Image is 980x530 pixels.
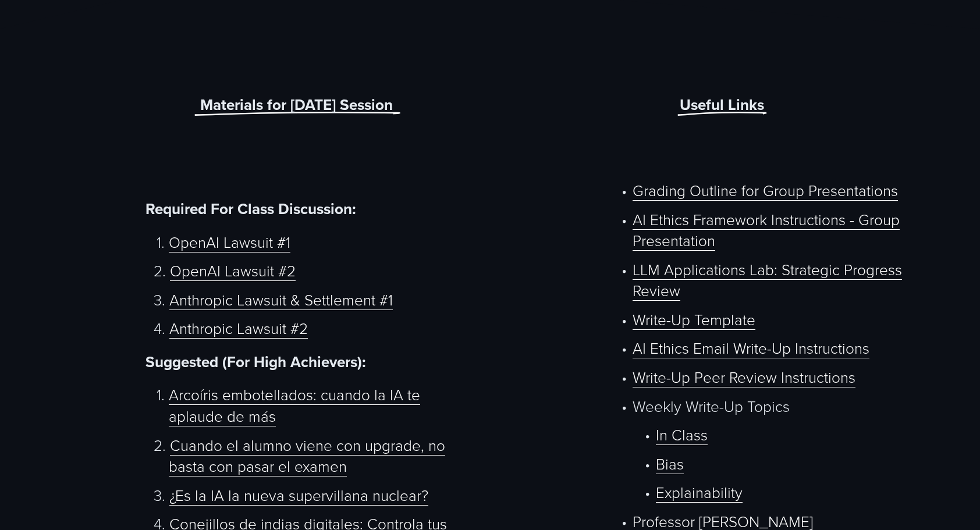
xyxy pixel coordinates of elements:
[145,198,356,220] strong: Required For Class Discussion:
[633,209,900,251] a: AI Ethics Framework Instructions - Group Presentation
[169,232,290,252] a: OpenAI Lawsuit #1
[656,424,708,445] a: In Class
[169,318,308,339] a: Anthropic Lawsuit #2
[633,367,855,387] a: Write-Up Peer Review Instructions
[633,309,755,330] a: Write-Up Template
[145,351,366,373] strong: Suggested (For High Achievers):
[633,396,912,417] p: Weekly Write-Up Topics
[170,260,296,281] a: OpenAI Lawsuit #2
[656,482,743,503] a: Explainability
[200,94,393,116] strong: Materials for [DATE] Session
[656,453,684,474] a: Bias
[680,94,764,116] strong: Useful Links
[633,259,902,301] a: LLM Applications Lab: Strategic Progress Review
[169,384,420,426] a: Arcoíris embotellados: cuando la IA te aplaude de más
[633,180,898,201] a: Grading Outline for Group Presentations
[169,485,428,506] a: ¿Es la IA la nueva supervillana nuclear?
[169,435,445,477] a: Cuando el alumno viene con upgrade, no basta con pasar el examen
[633,337,869,358] a: AI Ethics Email Write-Up Instructions
[169,289,393,310] a: Anthropic Lawsuit & Settlement #1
